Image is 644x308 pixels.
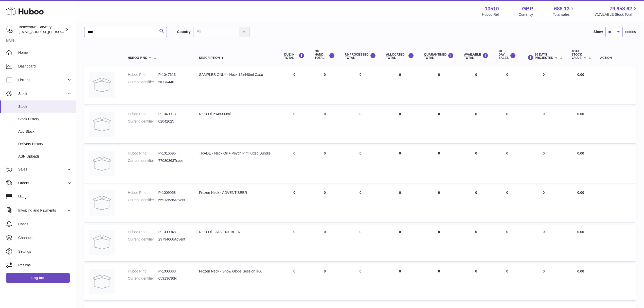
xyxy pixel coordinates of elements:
dt: Huboo P no [128,112,158,116]
dd: 65913636R [158,276,189,281]
img: product image [89,230,115,255]
span: Cases [18,222,72,227]
span: 0 [438,151,440,155]
span: Total stock value [571,50,582,60]
td: 0 [459,146,493,183]
td: 0 [340,185,381,222]
dt: Current identifier [128,158,158,163]
td: 0 [381,107,419,143]
td: 0 [459,264,493,301]
dd: P-1040013 [158,112,189,116]
span: 0.00 [577,230,584,234]
span: Stock [18,91,67,96]
span: 0.00 [577,73,584,77]
td: 0 [381,185,419,222]
img: product image [89,151,115,176]
span: Usage [18,194,72,199]
span: Total sales [553,12,575,17]
span: [EMAIL_ADDRESS][PERSON_NAME][DOMAIN_NAME] [19,30,102,34]
span: 0 [438,230,440,234]
span: 0.00 [577,112,584,116]
td: 0 [279,185,310,222]
td: 0 [340,67,381,104]
a: 79,958.62 AVAILABLE Stock Total [595,5,638,17]
dd: 29794066Advent [158,237,189,242]
td: 0 [381,264,419,301]
span: 0 [438,112,440,116]
dt: Current identifier [128,119,158,124]
span: Stock [18,104,72,109]
td: 0 [279,225,310,261]
dd: P-1009048 [158,230,189,234]
img: product image [89,269,115,294]
label: Show [594,29,603,34]
span: Settings [18,249,72,254]
td: 0 [521,107,566,143]
div: AVAILABLE Total [464,53,488,60]
img: product image [89,190,115,216]
span: Home [18,50,72,55]
span: AVAILABLE Stock Total [595,12,638,17]
dd: 77080363Trade [158,158,189,163]
span: ASN Uploads [18,154,72,159]
span: entries [625,29,636,34]
div: Neck Oil - ADVENT BEER [199,230,274,234]
dt: Current identifier [128,80,158,84]
td: 0 [459,225,493,261]
div: SAMPLES ONLY - Neck 12x440ml Case [199,72,274,77]
span: 0.00 [577,269,584,273]
dt: Huboo P no [128,151,158,156]
div: ON HAND Total [315,50,335,60]
dt: Huboo P no [128,230,158,234]
span: Dashboard [18,64,72,69]
td: 0 [310,264,340,301]
td: 0 [493,107,521,143]
td: 0 [340,146,381,183]
td: 0 [459,185,493,222]
td: 0 [279,264,310,301]
span: Delivery History [18,142,72,146]
span: Invoicing and Payments [18,208,67,213]
img: kit.lowe@beavertownbrewery.co.uk [6,26,14,33]
dt: Huboo P no [128,72,158,77]
td: 0 [459,107,493,143]
td: 0 [493,225,521,261]
div: QUARANTINED Total [424,53,454,60]
div: Action [600,56,631,60]
td: 0 [279,146,310,183]
td: 0 [279,107,310,143]
span: 79,958.62 [610,5,632,12]
div: Frozen Neck - Snow Globe Session IPA [199,269,274,274]
td: 0 [310,225,340,261]
div: DUE IN TOTAL [284,53,305,60]
span: Add Stock [18,129,72,134]
dd: P-1009058 [158,190,189,195]
div: Frozen Neck - ADVENT BEER [199,190,274,195]
td: 0 [521,264,566,301]
td: 0 [381,67,419,104]
span: 30 DAYS PROJECTED [535,53,553,60]
dd: P-1047613 [158,72,189,77]
td: 0 [340,107,381,143]
div: 30 DAY SALES [498,50,516,60]
td: 0 [381,225,419,261]
td: 0 [521,67,566,104]
td: 0 [279,67,310,104]
td: 0 [340,264,381,301]
td: 0 [493,67,521,104]
dd: 02042025 [158,119,189,124]
a: Log out [6,273,70,282]
td: 0 [493,146,521,183]
span: Description [199,56,220,60]
span: Channels [18,235,72,240]
td: 0 [459,67,493,104]
td: 0 [310,185,340,222]
dd: 65913636Advent [158,198,189,202]
span: 0 [438,191,440,195]
dt: Current identifier [128,198,158,202]
td: 0 [381,146,419,183]
dd: P-1016695 [158,151,189,156]
span: Returns [18,263,72,268]
dt: Huboo P no [128,269,158,274]
div: Beavertown Brewery [19,25,64,34]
